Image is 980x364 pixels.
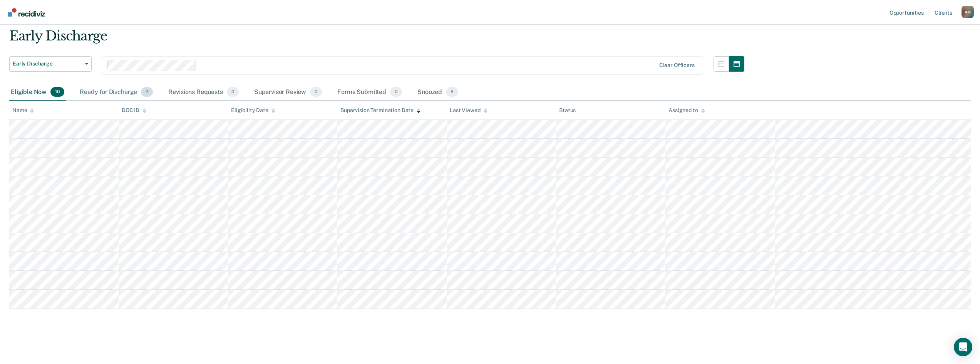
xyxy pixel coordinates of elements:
[231,107,275,114] div: Eligibility Date
[340,107,420,114] div: Supervision Termination Date
[659,62,695,69] div: Clear officers
[446,87,458,97] span: 5
[227,87,239,97] span: 0
[141,87,153,97] span: 2
[13,60,82,67] span: Early Discharge
[50,87,64,97] span: 10
[9,56,92,72] button: Early Discharge
[962,6,974,18] button: Profile dropdown button
[310,87,322,97] span: 0
[668,107,705,114] div: Assigned to
[122,107,146,114] div: DOC ID
[336,84,404,101] div: Forms Submitted0
[450,107,487,114] div: Last Viewed
[167,84,240,101] div: Revisions Requests0
[954,338,972,356] div: Open Intercom Messenger
[962,6,974,18] div: A M
[9,28,744,50] div: Early Discharge
[559,107,576,114] div: Status
[253,84,324,101] div: Supervisor Review0
[9,84,66,101] div: Eligible Now10
[416,84,460,101] div: Snoozed5
[390,87,402,97] span: 0
[12,107,34,114] div: Name
[78,84,154,101] div: Ready for Discharge2
[8,8,45,17] img: Recidiviz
